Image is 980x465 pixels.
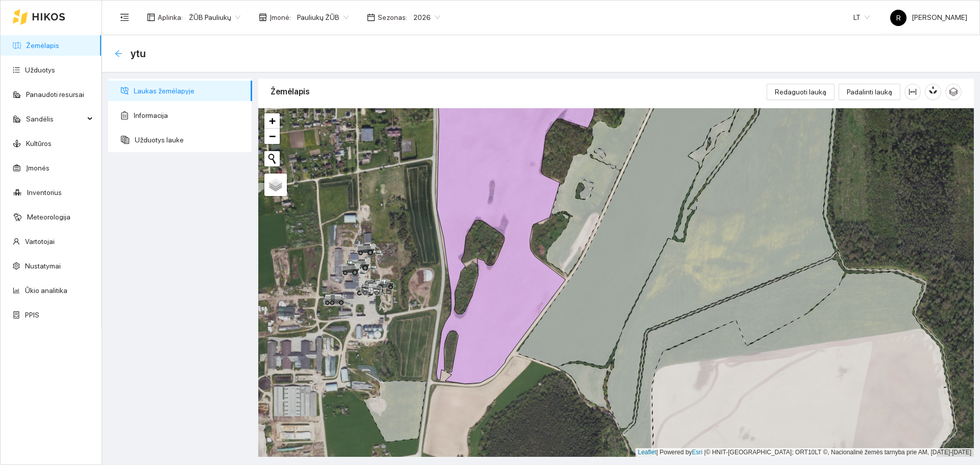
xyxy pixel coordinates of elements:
button: Initiate a new search [264,151,280,166]
span: Užduotys lauke [135,130,244,150]
span: calendar [367,13,375,21]
span: Laukas žemėlapyje [134,81,244,101]
a: Meteorologija [27,213,70,221]
span: Sezonas : [378,12,407,23]
span: arrow-left [114,50,122,58]
a: PPIS [25,311,39,319]
span: − [269,130,276,142]
a: Ūkio analitika [25,286,67,295]
span: Pauliukų ŽŪB [297,10,349,25]
span: [PERSON_NAME] [890,13,967,21]
a: Panaudoti resursai [26,90,84,99]
div: Atgal [114,50,122,58]
span: ytu [131,45,145,62]
span: + [269,114,276,127]
span: LT [853,10,870,25]
a: Inventorius [27,188,62,197]
span: Redaguoti lauką [775,86,826,97]
button: menu-fold [114,7,135,28]
span: column-width [905,88,920,96]
a: Zoom in [264,113,280,129]
a: Kultūros [26,139,52,148]
span: 2026 [413,10,440,25]
span: Sandėlis [26,109,84,129]
a: Zoom out [264,129,280,144]
a: Esri [692,449,703,456]
button: Padalinti lauką [839,84,900,100]
span: Informacija [134,105,244,126]
span: Padalinti lauką [847,86,892,97]
button: column-width [904,84,921,100]
span: ŽŪB Pauliukų [189,10,240,25]
a: Įmonės [26,164,50,172]
span: layout [147,13,155,21]
button: Redaguoti lauką [767,84,835,100]
a: Leaflet [638,449,656,456]
span: R [896,10,901,26]
a: Padalinti lauką [839,88,900,96]
span: shop [259,13,267,21]
a: Žemėlapis [26,41,59,50]
a: Layers [264,174,287,196]
a: Užduotys [25,66,55,74]
span: Įmonė : [269,12,291,23]
a: Vartotojai [25,237,55,246]
a: Nustatymai [25,262,61,270]
a: Redaguoti lauką [767,88,835,96]
span: | [704,449,706,456]
div: | Powered by © HNIT-[GEOGRAPHIC_DATA]; ORT10LT ©, Nacionalinė žemės tarnyba prie AM, [DATE]-[DATE] [635,448,974,457]
div: Žemėlapis [271,77,767,106]
span: menu-fold [120,13,129,22]
span: Aplinka : [158,12,183,23]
